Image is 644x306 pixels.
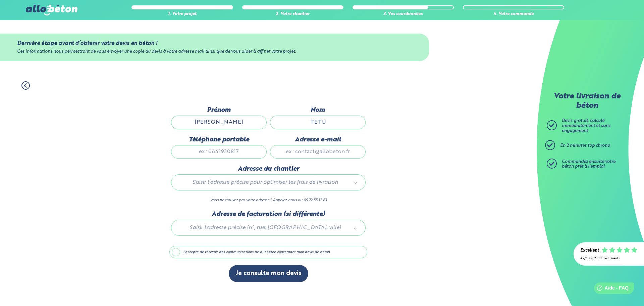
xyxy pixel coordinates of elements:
label: J'accepte de recevoir des communications de allobéton concernant mon devis de béton. [169,246,367,259]
input: ex : contact@allobeton.fr [270,145,366,159]
div: 3. Vos coordonnées [353,12,454,17]
label: Adresse e-mail [270,136,366,143]
div: Dernière étape avant d’obtenir votre devis en béton ! [17,40,412,47]
a: Saisir l’adresse précise pour optimiser les frais de livraison [178,178,359,187]
p: Votre livraison de béton [548,92,626,111]
button: Je consulte mon devis [229,265,308,282]
label: Prénom [171,106,267,114]
div: 2. Votre chantier [242,12,343,17]
img: allobéton [26,5,77,15]
div: Excellent [580,248,599,253]
p: Vous ne trouvez pas votre adresse ? Appelez-nous au 09 72 55 12 83 [171,197,366,204]
iframe: Help widget launcher [584,280,637,299]
span: Commandez ensuite votre béton prêt à l'emploi [562,160,615,169]
span: En 2 minutes top chrono [560,143,610,148]
label: Nom [270,106,366,114]
div: Ces informations nous permettront de vous envoyer une copie du devis à votre adresse mail ainsi q... [17,49,412,54]
span: Devis gratuit, calculé immédiatement et sans engagement [562,119,610,133]
input: Quel est votre nom de famille ? [270,116,366,129]
label: Téléphone portable [171,136,267,143]
div: 4. Votre commande [463,12,564,17]
label: Adresse du chantier [171,165,366,173]
input: ex : 0642930817 [171,145,267,159]
input: Quel est votre prénom ? [171,116,267,129]
div: 4.7/5 sur 2300 avis clients [580,257,637,260]
span: Saisir l’adresse précise pour optimiser les frais de livraison [181,178,350,187]
div: 1. Votre projet [131,12,233,17]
